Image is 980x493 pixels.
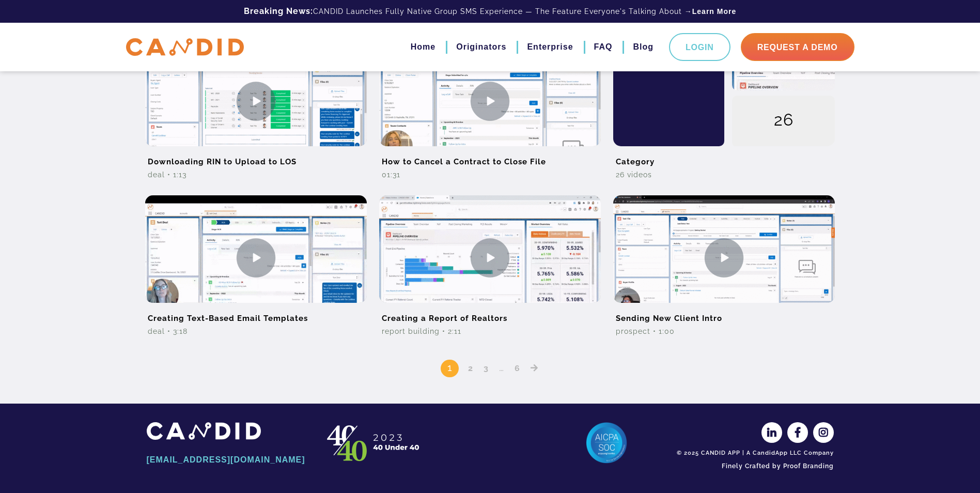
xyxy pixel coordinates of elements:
[145,303,367,326] h2: Creating Text-Based Email Templates
[613,170,835,180] div: 26 Videos
[586,422,627,464] img: AICPA SOC 2
[145,326,367,336] div: Deal • 3:18
[379,170,601,180] div: 01:31
[613,146,835,170] h2: Category
[145,39,367,163] img: Downloading RIN to Upload to LOS Video
[633,38,654,56] a: Blog
[741,33,854,61] a: Request A Demo
[145,195,367,320] img: Creating Text-Based Email Templates Video
[594,38,613,56] a: FAQ
[674,457,834,475] a: Finely Crafted by Proof Branding
[411,38,435,56] a: Home
[379,303,601,326] h2: Creating a Report of Realtors
[139,344,842,378] nav: Posts pagination
[145,146,367,170] h2: Downloading RIN to Upload to LOS
[613,195,835,320] img: Sending New Client Intro Video
[613,303,835,326] h2: Sending New Client Intro
[456,38,506,56] a: Originators
[613,326,835,336] div: Prospect • 1:00
[126,38,244,56] img: CANDID APP
[145,170,367,180] div: Deal • 1:13
[379,39,601,163] img: How to Cancel a Contract to Close File Video
[495,361,508,374] span: …
[147,451,307,469] a: [EMAIL_ADDRESS][DOMAIN_NAME]
[527,38,573,56] a: Enterprise
[441,360,459,377] span: 1
[379,195,601,320] img: Creating a Report of Realtors Video
[147,422,261,439] img: CANDID APP
[511,363,524,373] a: 6
[732,96,835,147] div: 26
[692,6,736,17] a: Learn More
[322,422,426,464] img: CANDID APP
[244,6,313,16] b: Breaking News:
[379,146,601,170] h2: How to Cancel a Contract to Close File
[674,449,834,457] div: © 2025 CANDID APP | A CandidApp LLC Company
[464,363,477,373] a: 2
[480,363,492,373] a: 3
[669,33,730,61] a: Login
[379,326,601,336] div: Report Building • 2:11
